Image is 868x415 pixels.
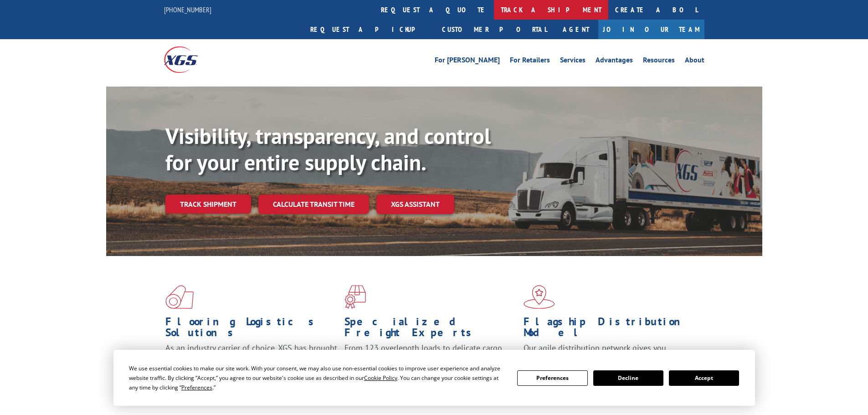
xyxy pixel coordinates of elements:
button: Accept [669,370,739,386]
a: Track shipment [165,195,251,214]
a: Services [560,56,586,67]
a: About [685,56,704,67]
a: Agent [554,20,598,39]
h1: Flooring Logistics Solutions [165,316,338,343]
a: Advantages [596,56,633,67]
div: Cookie Consent Prompt [113,350,755,406]
div: We use essential cookies to make our site work. With your consent, we may also use non-essential ... [129,364,506,392]
a: Resources [643,56,675,67]
img: xgs-icon-focused-on-flooring-red [344,285,366,309]
a: For Retailers [510,56,550,67]
img: xgs-icon-total-supply-chain-intelligence-red [165,285,194,309]
p: From 123 overlength loads to delicate cargo, our experienced staff knows the best way to move you... [344,343,517,383]
a: Request a pickup [303,20,435,39]
a: Join Our Team [598,20,704,39]
span: Our agile distribution network gives you nationwide inventory management on demand. [524,343,691,364]
b: Visibility, transparency, and control for your entire supply chain. [165,122,491,176]
span: As an industry carrier of choice, XGS has brought innovation and dedication to flooring logistics... [165,343,337,375]
a: Customer Portal [435,20,554,39]
img: xgs-icon-flagship-distribution-model-red [524,285,555,309]
span: Preferences [181,384,212,391]
a: [PHONE_NUMBER] [164,5,211,14]
a: XGS ASSISTANT [376,195,454,214]
span: Cookie Policy [364,374,397,382]
a: Calculate transit time [258,195,369,214]
button: Decline [593,370,663,386]
button: Preferences [517,370,587,386]
h1: Flagship Distribution Model [524,316,696,343]
a: For [PERSON_NAME] [435,56,500,67]
h1: Specialized Freight Experts [344,316,517,343]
